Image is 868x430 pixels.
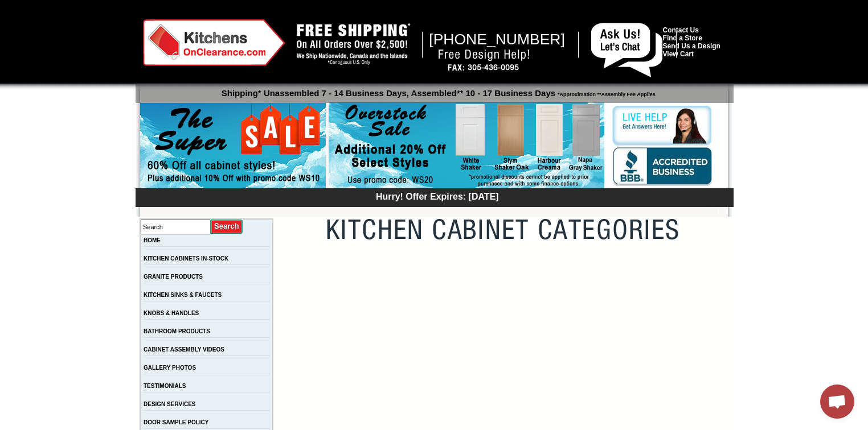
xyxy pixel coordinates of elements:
span: *Approximation **Assembly Fee Applies [555,89,656,97]
input: Submit [211,219,243,234]
a: KNOBS & HANDLES [144,310,199,316]
a: GRANITE PRODUCTS [144,274,203,280]
a: TESTIMONIALS [144,383,186,389]
a: HOME [144,237,161,243]
div: Open chat [820,384,854,419]
a: DOOR SAMPLE POLICY [144,419,208,425]
div: Hurry! Offer Expires: [DATE] [141,190,734,202]
a: CABINET ASSEMBLY VIDEOS [144,346,224,353]
a: KITCHEN CABINETS IN-STOCK [144,255,228,262]
a: Find a Store [663,34,702,42]
a: Send Us a Design [663,42,720,50]
a: View Cart [663,50,694,58]
a: GALLERY PHOTOS [144,365,196,371]
span: [PHONE_NUMBER] [429,31,565,48]
a: Contact Us [663,26,699,34]
img: Kitchens on Clearance Logo [143,19,285,66]
a: DESIGN SERVICES [144,401,196,407]
a: BATHROOM PRODUCTS [144,328,210,334]
a: KITCHEN SINKS & FAUCETS [144,292,222,298]
p: Shipping* Unassembled 7 - 14 Business Days, Assembled** 10 - 17 Business Days [141,83,734,98]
